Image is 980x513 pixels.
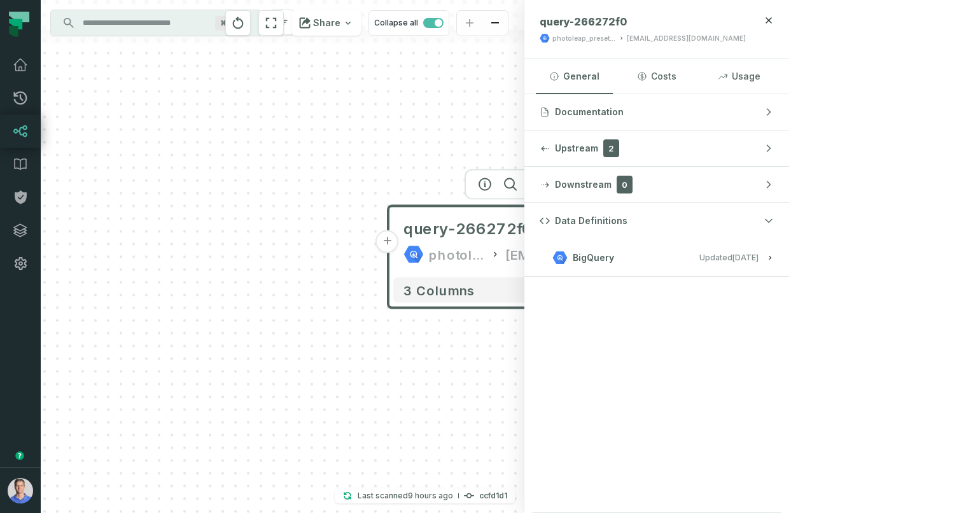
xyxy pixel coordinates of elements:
[368,10,449,36] button: Collapse all
[14,450,25,461] div: Tooltip anchor
[358,489,453,502] p: Last scanned
[408,491,453,500] relative-time: Oct 5, 2025, 9:27 PM GMT+3
[536,59,613,94] button: General
[403,219,532,239] span: query-266272f0
[573,251,614,264] span: BigQuery
[403,283,475,298] span: 3 columns
[732,253,759,262] relative-time: Oct 5, 2025, 1:01 AM GMT+3
[376,230,399,253] button: +
[699,253,759,262] span: Updated
[429,244,485,265] div: photoleap_presets_ranking (project_name)
[505,244,617,265] div: ml-prd-k8s-sa-flows-default@ltx-ml-prd.iam.gserviceaccount.com (user)
[555,106,624,118] span: Documentation
[335,488,515,503] button: Last scanned[DATE] 9:27:03 PMccfd1d1
[540,249,774,266] button: BigQueryUpdated[DATE] 1:01:53 AM
[8,478,33,503] img: avatar of Barak Forgoun
[552,34,616,43] div: photoleap_presets_ranking (project_name)
[524,94,789,130] button: Documentation
[524,167,789,202] button: Downstream0
[555,142,598,155] span: Upstream
[540,15,627,28] span: query-266272f0
[482,11,508,36] button: zoom out
[618,59,695,94] button: Costs
[701,59,778,94] button: Usage
[479,492,507,500] h4: ccfd1d1
[617,176,633,193] span: 0
[524,203,789,239] button: Data Definitions
[291,10,361,36] button: Share
[603,139,619,157] span: 2
[555,178,612,191] span: Downstream
[555,214,627,227] span: Data Definitions
[524,130,789,166] button: Upstream2
[627,34,746,43] div: ml-prd-k8s-sa-flows-default@ltx-ml-prd.iam.gserviceaccount.com (user)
